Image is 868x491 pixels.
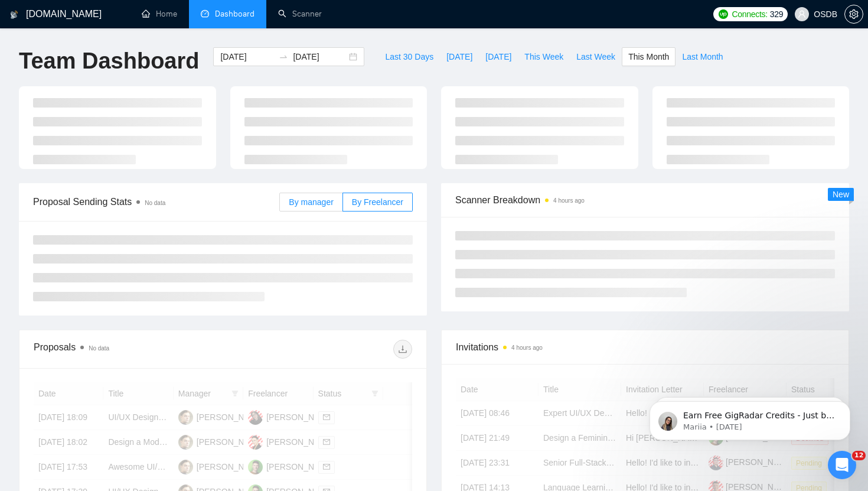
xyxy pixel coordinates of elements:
iframe: Intercom notifications message [632,376,868,459]
span: Last 30 Days [385,50,433,63]
time: 4 hours ago [511,344,543,351]
span: Scanner Breakdown [455,193,835,207]
button: [DATE] [479,47,518,66]
span: This Month [628,50,669,63]
span: 329 [770,8,783,21]
span: This Week [524,50,563,63]
span: No data [89,345,109,352]
span: Last Week [576,50,615,63]
span: Connects: [732,8,768,21]
span: 12 [852,451,866,460]
img: logo [10,5,18,24]
button: Last 30 Days [378,47,440,66]
button: setting [844,5,863,24]
span: Dashboard [215,9,254,19]
a: setting [844,9,863,19]
input: Start date [220,50,274,63]
button: This Week [518,47,570,66]
span: By Freelancer [352,197,403,207]
span: dashboard [201,9,209,18]
img: upwork-logo.png [719,9,728,19]
input: End date [293,50,347,63]
span: swap-right [279,52,288,61]
span: to [279,52,288,61]
span: [DATE] [446,50,472,63]
span: New [833,190,849,199]
a: homeHome [142,9,177,19]
h1: Team Dashboard [19,47,199,75]
span: user [798,10,806,18]
span: Proposal Sending Stats [33,194,279,209]
span: By manager [289,197,333,207]
a: searchScanner [278,9,322,19]
button: This Month [622,47,676,66]
span: Invitations [456,340,834,355]
iframe: Intercom live chat [828,451,856,479]
span: Last Month [682,50,723,63]
button: [DATE] [440,47,479,66]
button: Last Month [676,47,729,66]
div: Proposals [34,340,223,359]
span: [DATE] [485,50,511,63]
span: No data [145,200,165,206]
button: Last Week [570,47,622,66]
time: 4 hours ago [553,197,585,204]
